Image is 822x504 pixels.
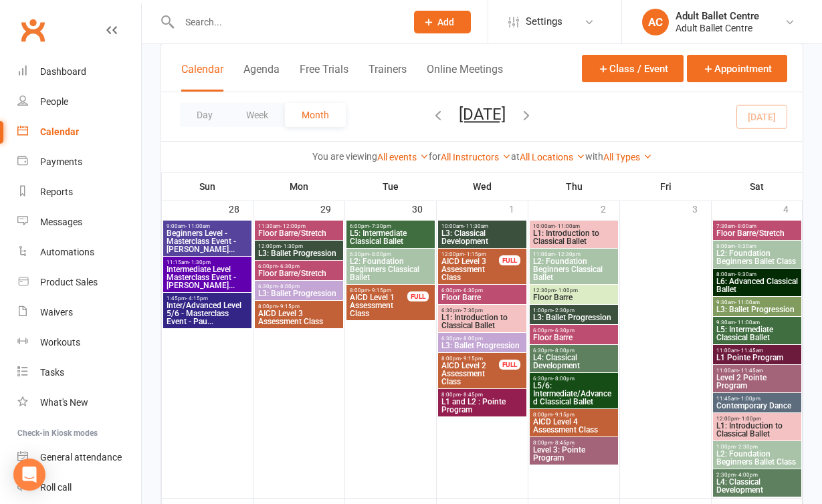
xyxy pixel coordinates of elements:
[692,197,711,219] div: 3
[738,396,760,402] span: - 1:00pm
[369,223,391,229] span: - 7:30pm
[499,255,520,265] div: FULL
[441,257,500,281] span: AICD Level 3 Assessment Class
[180,103,229,127] button: Day
[716,472,799,478] span: 2:30pm
[532,257,615,281] span: L2: Foundation Beginners Classical Ballet
[499,360,520,370] div: FULL
[464,223,488,229] span: - 11:30am
[40,397,88,408] div: What's New
[429,151,441,162] strong: for
[17,147,141,177] a: Payments
[716,271,799,277] span: 8:00am
[441,342,524,350] span: L3: Ballet Progression
[166,223,249,229] span: 9:00am
[258,309,340,326] span: AICD Level 3 Assessment Class
[175,13,397,31] input: Search...
[601,197,619,219] div: 2
[40,337,80,348] div: Workouts
[243,63,280,92] button: Agenda
[441,229,524,245] span: L3: Classical Development
[716,354,799,362] span: L1 Pointe Program
[17,57,141,87] a: Dashboard
[716,478,799,494] span: L4: Classical Development
[414,11,471,33] button: Add
[166,295,249,301] span: 1:45pm
[186,295,208,301] span: - 4:15pm
[716,416,799,422] span: 12:00pm
[189,259,211,265] span: - 1:30pm
[312,151,377,162] strong: You are viewing
[532,446,615,462] span: Level 3: Pointe Program
[441,392,524,398] span: 8:00pm
[349,287,408,293] span: 8:00pm
[17,267,141,297] a: Product Sales
[258,249,340,257] span: L3: Ballet Progression
[427,63,503,92] button: Online Meetings
[532,328,615,334] span: 6:00pm
[407,291,429,301] div: FULL
[166,259,249,265] span: 11:15am
[552,328,575,334] span: - 6:30pm
[281,243,303,249] span: - 1:30pm
[377,152,429,162] a: All events
[181,63,223,92] button: Calendar
[13,459,45,491] div: Open Intercom Messenger
[17,443,141,473] a: General attendance kiosk mode
[300,63,348,92] button: Free Trials
[40,367,64,378] div: Tasks
[40,217,82,227] div: Messages
[461,287,483,293] span: - 6:30pm
[17,473,141,503] a: Roll call
[716,396,799,402] span: 11:45am
[532,418,615,434] span: AICD Level 4 Assessment Class
[40,452,122,463] div: General attendance
[40,96,68,107] div: People
[735,223,756,229] span: - 8:00am
[40,66,86,77] div: Dashboard
[716,326,799,342] span: L5: Intermediate Classical Ballet
[687,55,787,82] button: Appointment
[461,356,483,362] span: - 9:15pm
[509,197,528,219] div: 1
[532,313,615,322] span: L3: Ballet Progression
[552,348,575,354] span: - 8:00pm
[280,223,306,229] span: - 12:00pm
[40,247,94,257] div: Automations
[441,287,524,293] span: 6:00pm
[345,172,437,201] th: Tue
[258,269,340,277] span: Floor Barre/Stretch
[716,305,799,313] span: L3: Ballet Progression
[532,307,615,313] span: 1:00pm
[185,223,210,229] span: - 11:00am
[441,223,524,229] span: 10:00am
[369,251,391,257] span: - 8:00pm
[17,177,141,207] a: Reports
[17,87,141,117] a: People
[258,263,340,269] span: 6:00pm
[369,63,407,92] button: Trainers
[552,376,575,382] span: - 8:00pm
[253,172,345,201] th: Mon
[441,293,524,301] span: Floor Barre
[258,223,340,229] span: 11:30am
[532,223,615,229] span: 10:00am
[320,197,344,219] div: 29
[532,412,615,418] span: 8:00pm
[40,126,79,137] div: Calendar
[17,237,141,267] a: Automations
[526,7,562,37] span: Settings
[461,307,483,313] span: - 7:30pm
[437,172,528,201] th: Wed
[40,186,73,197] div: Reports
[716,223,799,229] span: 7:30am
[437,17,454,27] span: Add
[736,444,758,450] span: - 2:30pm
[712,172,803,201] th: Sat
[716,422,799,438] span: L1: Introduction to Classical Ballet
[736,472,758,478] span: - 4:00pm
[349,257,432,281] span: L2: Foundation Beginners Classical Ballet
[735,320,760,326] span: - 11:00am
[17,358,141,388] a: Tasks
[17,297,141,328] a: Waivers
